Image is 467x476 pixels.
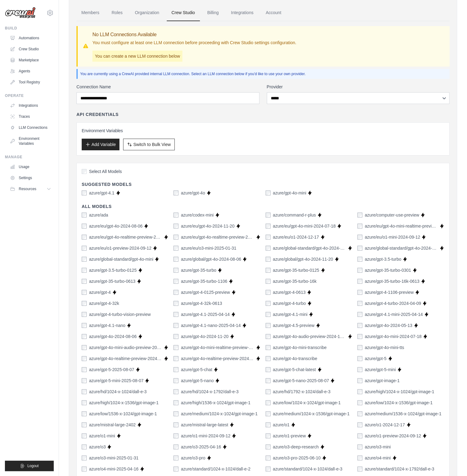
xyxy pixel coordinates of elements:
a: Account [261,5,286,21]
input: azure/gpt-4.1-2025-04-14 [173,312,178,317]
label: azure/o1 [273,422,290,428]
input: azure/eu/gpt-4o-mini-2024-07-18 [266,224,270,228]
label: azure/gpt-4-turbo-vision-preview [89,311,151,317]
iframe: Chat Widget [436,447,467,476]
a: Integrations [7,101,54,110]
input: azure/gpt-35-turbo [173,268,178,273]
input: azure/gpt-4.1-mini-2025-04-14 [357,312,362,317]
label: azure/eu/gpt-4o-realtime-preview-2024-10-01 [89,234,162,240]
input: azure/o4-mini-2025-04-16 [82,466,87,471]
p: You can create a new LLM connection below [92,51,182,62]
label: azure/o3-2025-04-16 [181,444,221,450]
a: Marketplace [7,55,54,65]
input: azure/gpt-4.1 [82,190,87,195]
label: azure/gpt-35-turbo-1106 [181,278,227,284]
input: azure/eu/gpt-4o-realtime-preview-2024-10-01 [82,235,87,240]
input: azure/gpt-4-32k-0613 [173,301,178,306]
label: azure/gpt-4o-audio-preview-2024-12-17 [273,333,346,340]
label: azure/low/1536-x-1024/gpt-image-1 [89,411,157,417]
label: azure/gpt-4o-2024-11-20 [181,333,228,340]
input: azure/gpt-4o-2024-11-20 [173,334,178,339]
input: azure/gpt-4.5-preview [266,323,270,328]
label: azure/eu/o1-preview-2024-09-12 [89,245,151,251]
label: azure/high/1536-x-1024/gpt-image-1 [181,400,250,406]
button: Resources [7,184,54,194]
input: azure/mistral-large-2402 [82,422,87,427]
a: LLM Connections [7,123,54,132]
input: azure/eu/gpt-4o-2024-11-20 [173,224,178,228]
input: azure/standard/1024-x-1024/dall-e-3 [266,466,270,471]
label: azure/gpt-3.5-turbo-0125 [89,267,137,273]
input: azure/ada [82,213,87,217]
label: azure/gpt-4o-mini-audio-preview-2024-12-17 [89,344,162,351]
input: azure/gpt-4.1-mini [266,312,270,317]
input: azure/gpt-4o-realtime-preview-2024-10-01 [82,356,87,361]
label: azure/o4-mini-2025-04-16 [89,466,138,472]
label: azure/o1-mini [89,433,115,439]
h4: Suggested Models [82,181,444,187]
label: azure/computer-use-preview [365,212,419,218]
label: azure/o1-2024-12-17 [365,422,405,428]
input: azure/gpt-4o-2024-05-13 [357,323,362,328]
p: You are currently using a CrewAI provided internal LLM connection. Select an LLM connection below... [80,71,447,76]
input: azure/gpt-4-turbo-2024-04-09 [357,301,362,306]
label: azure/eu/o1-mini-2024-09-12 [365,234,420,240]
label: azure/gpt-4.1-nano [89,322,125,328]
p: You must configure at least one LLM connection before proceeding with Crew Studio settings config... [92,40,296,46]
a: Crew Studio [167,5,200,21]
h3: No LLM Connections Available [92,31,296,38]
input: azure/mistral-large-latest [173,422,178,427]
a: Usage [7,162,54,172]
a: Integrations [226,5,258,21]
label: azure/gpt-5-nano-2025-08-07 [273,378,329,384]
input: azure/gpt-4 [82,290,87,295]
label: azure/global/gpt-4o-2024-11-20 [273,256,333,262]
label: azure/eu/gpt-4o-2024-08-06 [89,223,142,229]
input: azure/medium/1024-x-1536/gpt-image-1 [266,411,270,416]
input: azure/codex-mini [173,213,178,217]
input: azure/gpt-4-32k [82,301,87,306]
input: azure/o1-mini [82,433,87,438]
input: azure/eu/o3-mini-2025-01-31 [173,246,178,251]
label: azure/o3-deep-research [273,444,319,450]
label: azure/standard/1024-x-1024/dall-e-3 [273,466,342,472]
label: azure/o1-mini-2024-09-12 [181,433,230,439]
label: azure/global-standard/gpt-4o-mini [89,256,153,262]
label: azure/gpt-4-turbo-2024-04-09 [365,300,421,306]
input: azure/gpt-4.1-nano-2025-04-14 [173,323,178,328]
label: azure/gpt-35-turbo-0613 [89,278,135,284]
label: azure/o3-mini [365,444,391,450]
input: azure/hd/1024-x-1024/dall-e-3 [82,389,87,394]
input: azure/medium/1024-x-1024/gpt-image-1 [173,411,178,416]
label: Provider [267,84,450,90]
label: azure/gpt-5-nano [181,378,214,384]
label: azure/eu/o3-mini-2025-01-31 [181,245,236,251]
label: azure/gpt-4 [89,289,111,295]
img: Logo [5,7,36,19]
label: azure/mistral-large-latest [181,422,228,428]
label: azure/o3-mini-2025-01-31 [89,455,138,461]
label: azure/gpt-4.1-nano-2025-04-14 [181,322,241,328]
label: azure/gpt-5-chat [181,367,212,373]
span: Switch to Bulk View [133,141,171,148]
label: azure/gpt-5-2025-08-07 [89,367,134,373]
input: azure/o3 [82,444,87,449]
input: azure/gpt-4o-mini-audio-preview-2024-12-17 [82,345,87,350]
label: azure/gpt-5-chat-latest [273,367,316,373]
label: azure/gpt-4o-2024-05-13 [365,322,412,328]
input: azure/gpt-image-1 [357,378,362,383]
input: azure/eu/gpt-4o-2024-08-06 [82,224,87,228]
span: Resources [19,186,36,191]
input: azure/gpt-4o-audio-preview-2024-12-17 [266,334,270,339]
input: azure/eu/gpt-4o-realtime-preview-2024-12-17 [173,235,178,240]
input: azure/gpt-35-turbo-0613 [82,279,87,284]
button: Add Variable [82,139,119,150]
input: azure/o3-pro [173,455,178,460]
label: azure/eu/gpt-4o-mini-2024-07-18 [273,223,336,229]
label: azure/gpt-35-turbo-0125 [273,267,319,273]
h3: Environment Variables [82,128,444,134]
label: azure/eu/o1-2024-12-17 [273,234,319,240]
input: azure/gpt-5-chat-latest [266,367,270,372]
input: azure/gpt-4-0125-preview [173,290,178,295]
label: azure/gpt-4o-mini-realtime-preview-2024-12-17 [181,344,254,351]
